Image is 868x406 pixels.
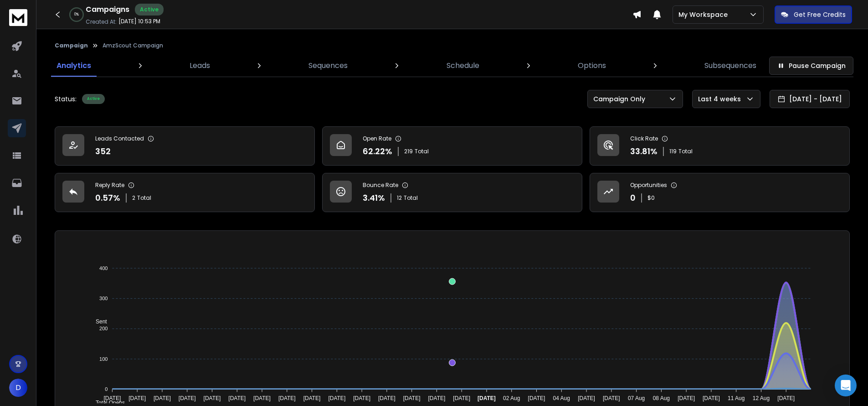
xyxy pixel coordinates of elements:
[278,395,296,401] tspan: [DATE]
[404,148,413,155] span: 219
[308,60,348,71] p: Sequences
[553,395,570,401] tspan: 04 Aug
[82,94,105,104] div: Active
[630,145,657,158] p: 33.81 %
[135,4,164,16] div: Active
[103,42,163,49] p: AmzScout Campaign
[777,395,795,401] tspan: [DATE]
[204,395,221,401] tspan: [DATE]
[728,395,745,401] tspan: 11 Aug
[103,395,121,401] tspan: [DATE]
[55,94,77,104] p: Status:
[154,395,171,401] tspan: [DATE]
[99,265,108,271] tspan: 400
[363,182,398,189] p: Bounce Rate
[322,126,582,166] a: Open Rate62.22%219Total
[630,192,636,204] p: 0
[95,135,144,142] p: Leads Contacted
[74,12,79,17] p: 0 %
[118,18,160,25] p: [DATE] 10:53 PM
[428,395,446,401] tspan: [DATE]
[415,148,429,155] span: Total
[99,326,108,331] tspan: 200
[378,395,395,401] tspan: [DATE]
[593,94,649,104] p: Campaign Only
[404,194,418,202] span: Total
[51,55,97,77] a: Analytics
[403,395,421,401] tspan: [DATE]
[669,148,677,155] span: 119
[9,379,27,397] button: D
[835,375,857,396] div: Open Intercom Messenger
[303,55,353,77] a: Sequences
[630,135,658,142] p: Click Rate
[89,400,125,406] span: Total Opens
[447,60,479,71] p: Schedule
[753,395,770,401] tspan: 12 Aug
[590,126,850,166] a: Click Rate33.81%119Total
[769,57,853,75] button: Pause Campaign
[363,192,385,204] p: 3.41 %
[128,395,146,401] tspan: [DATE]
[703,395,720,401] tspan: [DATE]
[503,395,520,401] tspan: 02 Aug
[179,395,196,401] tspan: [DATE]
[55,126,315,166] a: Leads Contacted352
[770,90,850,108] button: [DATE] - [DATE]
[653,395,670,401] tspan: 08 Aug
[698,94,745,104] p: Last 4 weeks
[363,145,392,158] p: 62.22 %
[56,60,91,71] p: Analytics
[184,55,216,77] a: Leads
[137,194,151,202] span: Total
[603,395,620,401] tspan: [DATE]
[678,395,695,401] tspan: [DATE]
[578,60,606,71] p: Options
[647,194,655,202] p: $ 0
[353,395,370,401] tspan: [DATE]
[628,395,645,401] tspan: 07 Aug
[99,296,108,301] tspan: 300
[86,18,117,26] p: Created At:
[453,395,470,401] tspan: [DATE]
[704,60,756,71] p: Subsequences
[397,194,402,202] span: 12
[478,395,496,401] tspan: [DATE]
[328,395,345,401] tspan: [DATE]
[105,386,108,392] tspan: 0
[95,192,120,204] p: 0.57 %
[9,9,27,26] img: logo
[89,318,107,325] span: Sent
[794,10,846,19] p: Get Free Credits
[253,395,271,401] tspan: [DATE]
[590,173,850,212] a: Opportunities0$0
[303,395,321,401] tspan: [DATE]
[99,356,108,362] tspan: 100
[95,182,124,189] p: Reply Rate
[678,148,693,155] span: Total
[55,173,315,212] a: Reply Rate0.57%2Total
[578,395,595,401] tspan: [DATE]
[678,10,731,19] p: My Workspace
[228,395,246,401] tspan: [DATE]
[630,182,667,189] p: Opportunities
[528,395,545,401] tspan: [DATE]
[775,5,852,24] button: Get Free Credits
[572,55,611,77] a: Options
[95,145,111,158] p: 352
[132,194,135,202] span: 2
[441,55,485,77] a: Schedule
[190,60,210,71] p: Leads
[86,4,129,15] h1: Campaigns
[55,42,88,49] button: Campaign
[322,173,582,212] a: Bounce Rate3.41%12Total
[699,55,762,77] a: Subsequences
[363,135,391,142] p: Open Rate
